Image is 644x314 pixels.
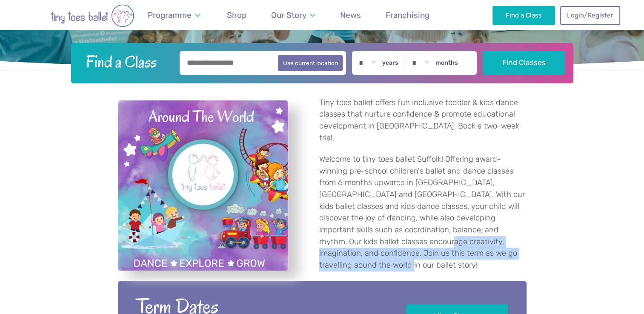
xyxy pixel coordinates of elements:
[319,154,527,271] p: Welcome to tiny toes ballet Suffolk! Offering award-winning pre-school children's ballet and danc...
[492,6,555,25] a: Find a Class
[223,5,251,25] a: Shop
[382,5,434,25] a: Franchising
[483,51,565,75] button: Find Classes
[386,10,429,20] span: Franchising
[118,100,288,271] a: View full-size image
[560,6,620,25] a: Login/Register
[271,10,306,20] span: Our Story
[79,51,174,72] h2: Find a Class
[144,5,205,25] a: Programme
[336,5,365,25] a: News
[435,59,458,67] label: months
[227,10,246,20] span: Shop
[148,10,192,20] span: Programme
[382,59,398,67] label: years
[24,4,160,27] img: tiny toes ballet
[340,10,361,20] span: News
[267,5,319,25] a: Our Story
[319,97,527,144] p: Tiny toes ballet offers fun inclusive toddler & kids dance classes that nurture confidence & prom...
[278,55,343,71] button: Use current location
